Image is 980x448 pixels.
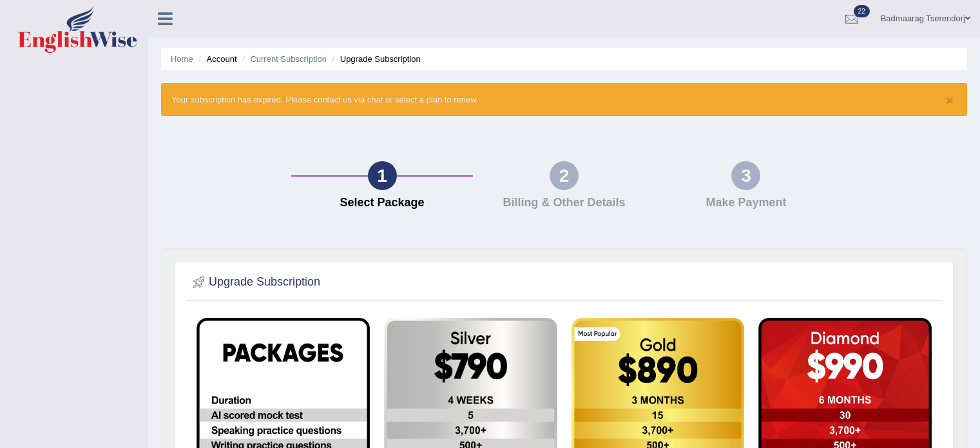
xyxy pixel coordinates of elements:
[946,93,954,107] button: ×
[479,197,648,209] h4: Billing & Other Details
[250,54,327,64] a: Current Subscription
[329,53,421,65] li: Upgrade Subscription
[368,161,397,190] div: 1
[731,161,760,190] div: 3
[550,161,579,190] div: 2
[189,273,320,292] h2: Upgrade Subscription
[854,5,870,17] span: 22
[298,197,466,209] h4: Select Package
[195,53,236,65] li: Account
[161,83,967,116] div: Your subscription has expired. Please contact us via chat or select a plan to renew
[171,54,193,64] a: Home
[662,197,831,209] h4: Make Payment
